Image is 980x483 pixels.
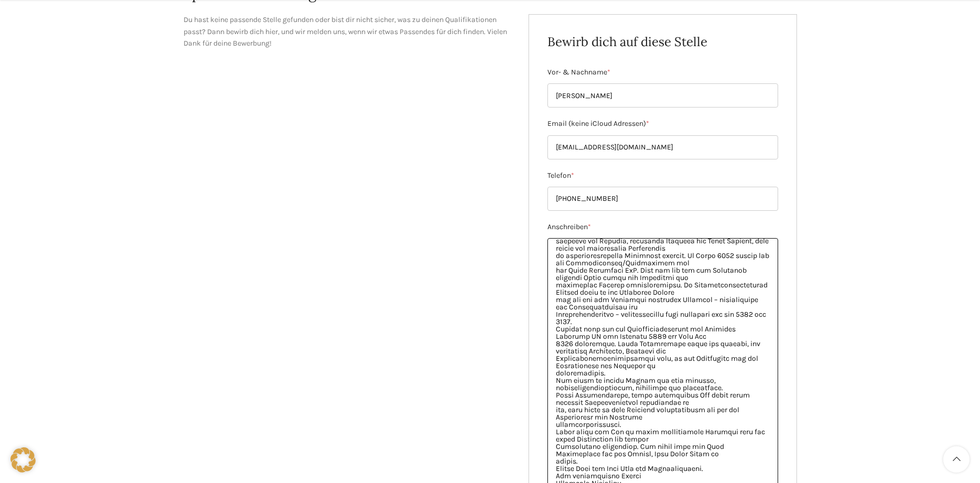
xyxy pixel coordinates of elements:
label: Anschreiben [547,221,778,233]
label: Telefon [547,170,778,181]
label: Email (keine iCloud Adressen) [547,118,778,130]
a: Scroll to top button [943,446,970,473]
h2: Bewirb dich auf diese Stelle [547,33,778,51]
p: Du hast keine passende Stelle gefunden oder bist dir nicht sicher, was zu deinen Qualifikationen ... [184,14,513,49]
label: Vor- & Nachname [547,67,778,78]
